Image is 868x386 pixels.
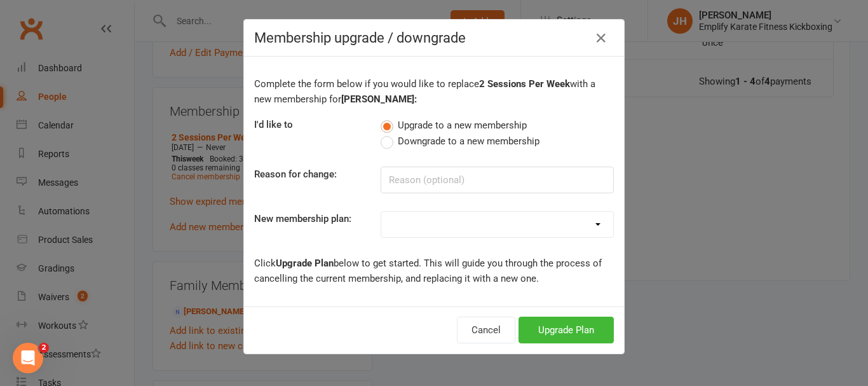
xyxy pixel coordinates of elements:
p: Click below to get started. This will guide you through the process of cancelling the current mem... [254,256,614,286]
label: I'd like to [254,117,293,132]
button: Upgrade Plan [519,317,614,343]
span: 2 [39,343,49,353]
h4: Membership upgrade / downgrade [254,30,614,46]
span: Downgrade to a new membership [398,134,539,147]
b: 2 Sessions Per Week [479,78,570,90]
button: Cancel [457,317,515,343]
label: New membership plan: [254,211,351,226]
p: Complete the form below if you would like to replace with a new membership for [254,76,614,107]
b: Upgrade Plan [276,258,334,269]
iframe: Intercom live chat [13,343,43,373]
span: Upgrade to a new membership [398,118,527,131]
input: Reason (optional) [381,167,614,193]
b: [PERSON_NAME]: [341,93,417,105]
label: Reason for change: [254,167,337,182]
button: Close [591,28,611,48]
